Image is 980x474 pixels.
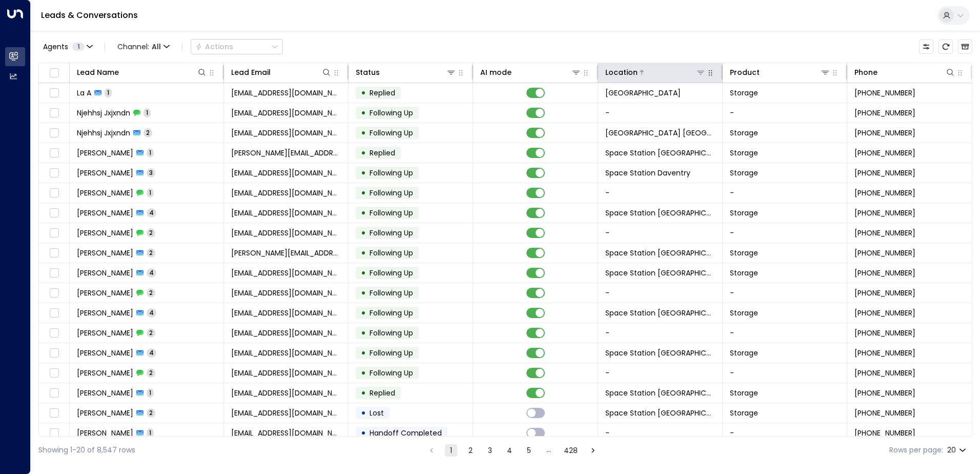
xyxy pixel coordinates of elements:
[77,348,133,358] span: Raed Elottol
[854,108,915,118] span: +447785936653
[605,128,715,138] span: Space Station St Johns Wood
[195,42,233,51] div: Actions
[147,168,155,177] span: 3
[77,288,133,298] span: Rebecca Grange
[445,444,457,457] button: page 1
[231,408,341,418] span: rodger898@btinternet.com
[361,204,366,222] div: •
[730,128,758,138] span: Storage
[730,408,758,418] span: Storage
[147,368,155,377] span: 2
[48,407,60,420] span: Toggle select row
[231,66,271,78] div: Lead Email
[598,423,723,443] td: -
[147,208,156,217] span: 4
[854,168,915,178] span: +447500150678
[191,39,283,54] button: Actions
[77,128,130,138] span: Njehhsj Jxjxndn
[370,408,384,418] span: Lost
[361,344,366,362] div: •
[361,364,366,382] div: •
[48,367,60,380] span: Toggle select row
[370,268,413,278] span: Following Up
[361,244,366,262] div: •
[730,168,758,178] span: Storage
[77,148,133,158] span: Owen Wood
[231,208,341,218] span: bill29miller@gmail.com
[854,228,915,238] span: +447984233770
[605,66,638,78] div: Location
[231,288,341,298] span: Marley8512025@outlook.com
[854,268,915,278] span: +447837343342
[854,288,915,298] span: +447837343342
[361,164,366,182] div: •
[854,208,915,218] span: +447984233770
[147,288,155,297] span: 2
[605,208,715,218] span: Space Station Brentford
[542,444,555,457] div: …
[370,188,413,198] span: Following Up
[854,348,915,358] span: +447305771126
[77,248,133,258] span: Najime Yachou
[231,388,341,398] span: aaraed@gmail.com
[48,207,60,220] span: Toggle select row
[730,148,758,158] span: Storage
[231,228,341,238] span: bill29miller@gmail.com
[43,43,68,50] span: Agents
[113,39,174,54] span: Channel:
[370,148,395,158] span: Replied
[48,167,60,180] span: Toggle select row
[723,323,847,343] td: -
[77,66,207,78] div: Lead Name
[147,188,154,197] span: 1
[48,187,60,200] span: Toggle select row
[77,188,133,198] span: Richard Ross
[854,368,915,378] span: +447305771126
[356,66,380,78] div: Status
[77,268,133,278] span: Rebecca Grange
[48,87,60,100] span: Toggle select row
[854,428,915,438] span: +447921137269
[77,308,133,318] span: John Waggott
[370,428,442,438] span: Handoff Completed
[854,408,915,418] span: +447734072526
[723,223,847,243] td: -
[889,445,943,456] label: Rows per page:
[231,268,341,278] span: Marley8512025@outlook.com
[730,268,758,278] span: Storage
[605,268,715,278] span: Space Station Doncaster
[231,128,341,138] span: jdjdnjd@gmail.com
[77,228,133,238] span: William Miller
[605,388,715,398] span: Space Station Brentford
[48,387,60,400] span: Toggle select row
[854,188,915,198] span: +447500150678
[605,88,681,98] span: Space Station Slough
[370,228,413,238] span: Following Up
[231,148,341,158] span: owen.wood@redevelopcivils.co.uk
[730,88,758,98] span: Storage
[356,66,456,78] div: Status
[48,427,60,440] span: Toggle select row
[464,444,477,457] button: Go to page 2
[231,66,332,78] div: Lead Email
[730,208,758,218] span: Storage
[48,247,60,260] span: Toggle select row
[361,104,366,122] div: •
[231,88,341,98] span: kxng.les@gmail.com
[77,88,91,98] span: La A
[113,39,174,54] button: Channel:All
[361,224,366,242] div: •
[370,368,413,378] span: Following Up
[77,168,133,178] span: Richard Ross
[854,308,915,318] span: +447590690450
[730,66,830,78] div: Product
[730,66,760,78] div: Product
[723,363,847,383] td: -
[231,108,341,118] span: jdjdnjd@gmail.com
[77,66,119,78] div: Lead Name
[370,348,413,358] span: Following Up
[605,168,690,178] span: Space Station Daventry
[370,308,413,318] span: Following Up
[947,443,968,458] div: 20
[48,267,60,280] span: Toggle select row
